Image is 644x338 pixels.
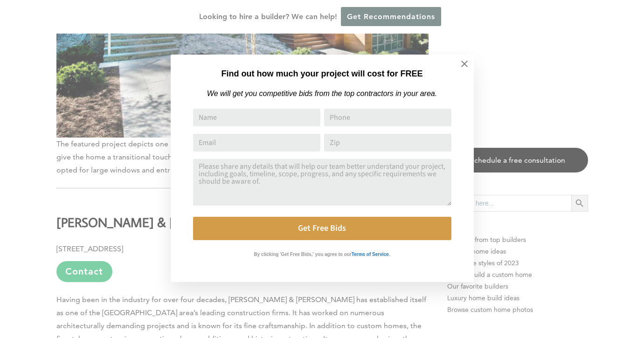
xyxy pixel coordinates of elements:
button: Get Free Bids [193,217,451,240]
button: Close [448,48,481,80]
input: Email Address [193,134,320,152]
strong: By clicking 'Get Free Bids,' you agree to our [254,252,352,257]
input: Phone [324,109,451,126]
strong: . [389,252,390,257]
iframe: Drift Widget Chat Controller [465,271,633,327]
input: Zip [324,134,451,152]
strong: Terms of Service [352,252,389,257]
input: Name [193,109,320,126]
a: Terms of Service [352,249,389,257]
strong: Find out how much your project will cost for FREE [221,69,422,78]
textarea: Comment or Message [193,159,451,206]
em: We will get you competitive bids from the top contractors in your area. [207,90,437,97]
